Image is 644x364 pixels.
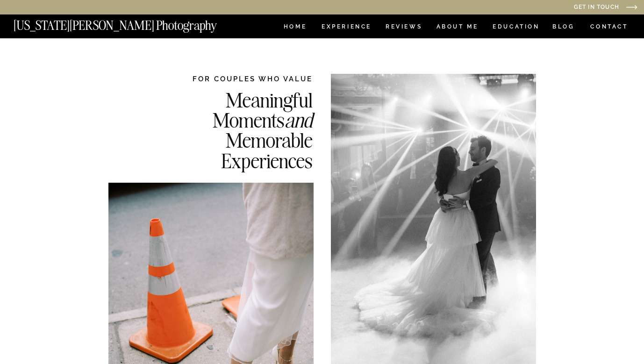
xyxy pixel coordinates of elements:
a: ABOUT ME [436,24,479,32]
a: Get in Touch [479,4,619,11]
a: [US_STATE][PERSON_NAME] Photography [14,19,248,27]
a: HOME [282,24,308,32]
i: and [285,107,313,133]
a: CONTACT [590,21,629,32]
a: BLOG [552,24,575,32]
a: EDUCATION [492,24,541,32]
a: REVIEWS [386,24,421,32]
h2: Meaningful Moments Memorable Experiences [165,90,313,170]
h2: FOR COUPLES WHO VALUE [165,74,313,84]
a: Experience [322,24,371,32]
